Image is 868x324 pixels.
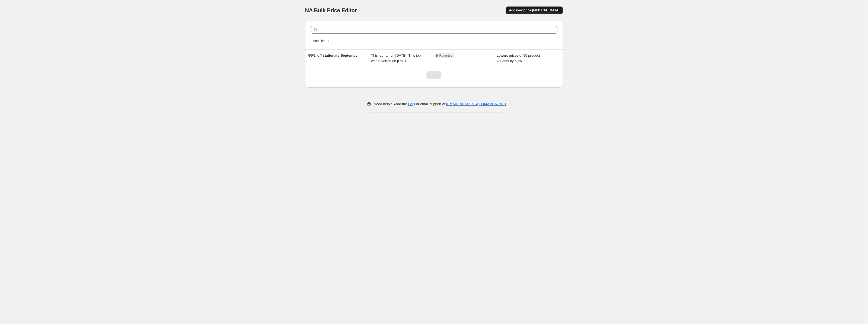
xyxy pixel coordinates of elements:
[313,39,326,43] span: Add filter
[374,102,408,106] span: Need help? Read the
[506,7,563,14] button: Add new price [MEDICAL_DATA]
[426,71,441,79] nav: Pagination
[308,53,359,57] span: 50%. off stationary September
[509,8,559,12] span: Add new price [MEDICAL_DATA]
[415,102,446,106] span: or email support at
[446,102,506,106] a: [EMAIL_ADDRESS][DOMAIN_NAME]
[311,38,332,44] button: Add filter
[497,53,540,63] span: Lowers prices of 56 product variants by 50%
[371,53,421,63] span: This job ran on [DATE]. This job was reverted on [DATE].
[305,7,357,13] span: NA Bulk Price Editor
[408,102,415,106] a: FAQ
[439,53,453,58] span: Reverted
